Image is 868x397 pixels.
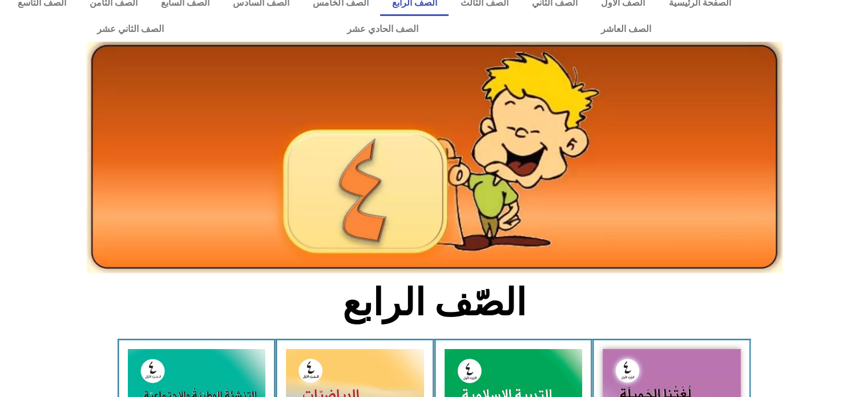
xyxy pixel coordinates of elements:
[6,16,255,42] a: الصف الثاني عشر
[245,280,623,325] h2: الصّف الرابع
[255,16,509,42] a: الصف الحادي عشر
[510,16,742,42] a: الصف العاشر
